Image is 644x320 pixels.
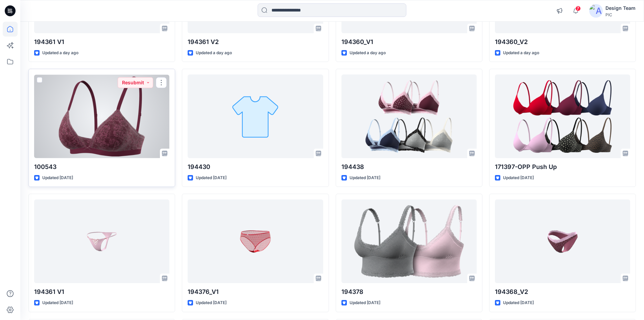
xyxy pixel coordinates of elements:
p: 171397-OPP Push Up [495,162,630,172]
span: 7 [575,6,581,11]
p: 194361 V1 [34,37,169,47]
p: Updated [DATE] [503,174,534,182]
p: 194361 V2 [188,37,323,47]
a: 171397-OPP Push Up [495,74,630,158]
a: 194430 [188,74,323,158]
a: 100543 [34,74,169,158]
p: Updated a day ago [503,49,539,57]
p: Updated [DATE] [42,299,73,306]
p: 194438 [341,162,477,172]
a: 194376_V1 [188,199,323,283]
p: 194368_V2 [495,287,630,297]
a: 194378 [341,199,477,283]
p: Updated [DATE] [350,174,380,182]
p: 100543 [34,162,169,172]
p: 194430 [188,162,323,172]
div: PIC [605,12,636,17]
p: 194361 V1 [34,287,169,297]
a: 194438 [341,74,477,158]
p: Updated [DATE] [503,299,534,306]
div: Design Team [605,4,636,12]
p: 194360_V2 [495,37,630,47]
a: 194368_V2 [495,199,630,283]
p: 194376_V1 [188,287,323,297]
p: Updated a day ago [196,49,232,57]
p: Updated a day ago [42,49,78,57]
p: Updated [DATE] [42,174,73,182]
p: Updated [DATE] [196,174,226,182]
p: 194378 [341,287,477,297]
img: avatar [589,4,603,18]
p: Updated a day ago [350,49,386,57]
p: Updated [DATE] [350,299,380,306]
p: 194360_V1 [341,37,477,47]
p: Updated [DATE] [196,299,226,306]
a: 194361 V1 [34,199,169,283]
